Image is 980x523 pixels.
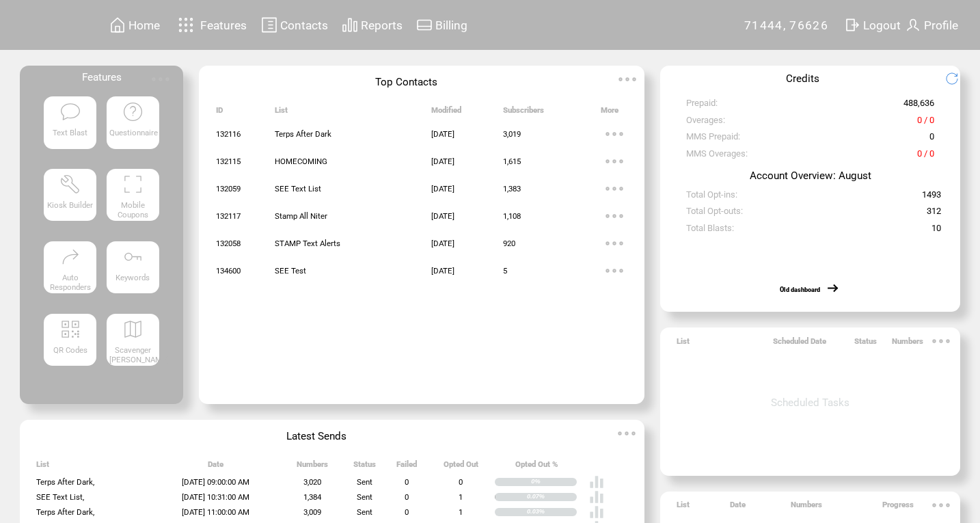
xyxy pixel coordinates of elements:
img: poll%20-%20white.svg [589,490,604,505]
img: auto-responders.svg [59,246,81,267]
span: [DATE] 09:00:00 AM [182,477,249,487]
a: Billing [414,14,469,36]
a: Features [172,12,249,38]
span: 132116 [216,129,241,139]
span: 0 [405,492,409,502]
span: [DATE] 11:00:00 AM [182,507,249,517]
span: Sent [357,492,372,502]
span: 920 [503,239,515,248]
span: STAMP Text Alerts [275,239,340,248]
span: More [601,105,618,120]
span: Status [854,336,877,351]
span: Credits [786,72,819,85]
a: Reports [340,14,405,36]
a: Text Blast [44,96,96,159]
span: 3,020 [303,477,321,487]
span: 312 [927,206,941,222]
span: Billing [435,18,467,32]
span: Numbers [892,336,923,351]
span: Failed [396,459,417,474]
span: 488,636 [903,98,934,113]
span: Account Overview: August [750,170,871,182]
span: [DATE] [431,157,454,166]
span: Sent [357,477,372,487]
a: Logout [842,14,903,36]
a: Scavenger [PERSON_NAME] [107,314,159,376]
span: [DATE] [431,129,454,139]
span: 0 / 0 [917,148,934,164]
img: questionnaire.svg [122,101,144,122]
span: Reports [361,18,403,32]
img: text-blast.svg [59,101,81,122]
span: Overages: [686,115,725,131]
span: QR Codes [53,345,87,355]
span: Total Opt-ins: [686,189,737,205]
span: Scavenger [PERSON_NAME] [109,345,169,364]
span: Date [208,459,223,474]
span: 3,009 [303,507,321,517]
img: profile.svg [905,16,921,33]
span: Opted Out [444,459,478,474]
span: Auto Responders [50,273,91,292]
a: Keywords [107,241,159,304]
span: SEE Test [275,266,306,276]
img: tool%201.svg [59,174,81,195]
span: 1 [459,492,463,502]
a: Old dashboard [780,286,820,293]
span: List [36,459,49,474]
span: Numbers [297,459,328,474]
img: ellypsis.svg [601,257,628,284]
span: Features [82,71,122,83]
span: 132117 [216,211,241,221]
span: Stamp All Niter [275,211,327,221]
img: ellypsis.svg [601,202,628,230]
span: 1 [459,507,463,517]
div: 0.03% [527,508,577,515]
span: Subscribers [503,105,544,120]
img: keywords.svg [122,246,144,267]
a: Questionnaire [107,96,159,159]
span: 0 [929,131,934,147]
img: ellypsis.svg [147,66,174,93]
a: Kiosk Builder [44,169,96,231]
img: refresh.png [945,72,968,85]
span: [DATE] [431,266,454,276]
img: ellypsis.svg [601,230,628,257]
span: SEE Text List [275,184,321,193]
span: 10 [931,223,941,239]
span: Kiosk Builder [47,200,93,210]
span: 0 [459,477,463,487]
span: MMS Overages: [686,148,748,164]
img: ellypsis.svg [601,175,628,202]
span: Questionnaire [109,128,158,137]
img: ellypsis.svg [613,420,640,447]
img: features.svg [174,14,198,36]
span: 1,615 [503,157,521,166]
span: [DATE] [431,184,454,193]
span: Progress [882,500,914,515]
span: [DATE] [431,211,454,221]
a: Contacts [259,14,330,36]
span: 3,019 [503,129,521,139]
span: Modified [431,105,461,120]
span: 1,384 [303,492,321,502]
span: 1,108 [503,211,521,221]
img: scavenger.svg [122,319,144,340]
a: Profile [903,14,960,36]
span: HOMECOMING [275,157,327,166]
span: Prepaid: [686,98,718,113]
img: ellypsis.svg [927,327,955,355]
img: ellypsis.svg [601,148,628,175]
span: Opted Out % [515,459,558,474]
span: Date [730,500,746,515]
span: Total Opt-outs: [686,206,743,222]
span: Terps After Dark, [36,477,94,487]
span: Terps After Dark, [36,507,94,517]
span: SEE Text List, [36,492,84,502]
span: 1,383 [503,184,521,193]
span: 1493 [922,189,941,205]
span: Logout [863,18,901,32]
img: exit.svg [844,16,860,33]
span: Top Contacts [375,76,437,88]
span: 0 / 0 [917,115,934,131]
